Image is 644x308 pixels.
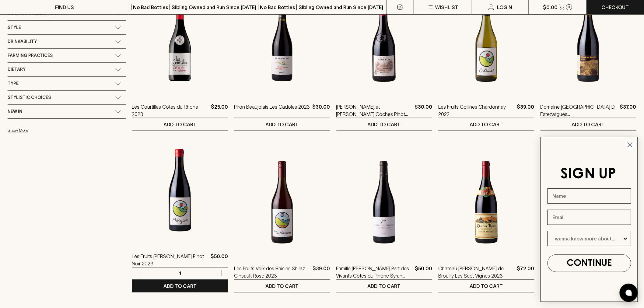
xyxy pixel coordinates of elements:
[8,80,19,87] span: Type
[438,118,534,131] button: ADD TO CART
[163,282,197,290] p: ADD TO CART
[620,103,636,118] p: $37.00
[8,21,126,34] div: Style
[438,103,514,118] a: Les Fruits Collines Chardonnay 2022
[8,77,126,90] div: Type
[438,280,534,292] button: ADD TO CART
[438,149,534,256] img: Chateau Thivin Cote de Brouilly Les Sept Vignes 2023
[572,121,605,128] p: ADD TO CART
[602,4,629,11] p: Checkout
[543,4,558,11] p: $0.00
[568,5,570,9] p: 0
[336,149,432,256] img: Famille Garon Les Part des Vivants Cotes du Rhone Syrah Grenache Mourvedre 2022
[265,121,299,128] p: ADD TO CART
[8,52,53,59] span: Farming Practices
[132,253,208,267] a: Les Fruits [PERSON_NAME] Pinot Noir 2023
[548,210,631,225] input: Email
[265,282,299,290] p: ADD TO CART
[8,24,21,31] span: Style
[211,253,228,267] p: $50.00
[8,66,26,73] span: Dietary
[626,290,632,296] img: bubble-icon
[368,121,401,128] p: ADD TO CART
[8,63,126,76] div: Dietary
[8,124,87,137] button: Show More
[517,103,534,118] p: $39.00
[415,103,432,118] p: $30.00
[132,280,228,292] button: ADD TO CART
[548,254,631,272] button: CONTINUE
[8,35,126,48] div: Drinkability
[8,91,126,104] div: Stylistic Choices
[234,280,330,292] button: ADD TO CART
[313,103,330,118] p: $30.00
[625,139,635,150] button: Close dialog
[561,167,616,181] span: SIGN UP
[8,108,22,115] span: New In
[55,4,74,11] p: FIND US
[541,103,618,118] a: Domaine [GEOGRAPHIC_DATA] D Estezargues [GEOGRAPHIC_DATA] 2023
[211,103,228,118] p: $25.00
[132,137,228,243] img: Les Fruits Morgan Pinot Noir 2023
[173,270,187,277] p: 1
[517,265,534,279] p: $72.00
[438,265,514,279] a: Chateau [PERSON_NAME] de Brouilly Les Sept Vignes 2023
[163,121,197,128] p: ADD TO CART
[553,231,622,246] input: I wanna know more about...
[415,265,432,279] p: $50.00
[8,94,51,101] span: Stylistic Choices
[548,188,631,204] input: Name
[313,265,330,279] p: $39.00
[470,282,503,290] p: ADD TO CART
[435,4,458,11] p: Wishlist
[497,4,513,11] p: Login
[368,282,401,290] p: ADD TO CART
[8,38,37,45] span: Drinkability
[234,149,330,256] img: Les Fruits Voix des Raisins Shiraz Cinsault Rose 2023
[336,118,432,131] button: ADD TO CART
[541,118,636,131] button: ADD TO CART
[534,131,644,308] div: FLYOUT Form
[336,103,412,118] a: [PERSON_NAME] et [PERSON_NAME] Coches Pinot Noir 2023
[336,280,432,292] button: ADD TO CART
[132,118,228,131] button: ADD TO CART
[470,121,503,128] p: ADD TO CART
[8,105,126,118] div: New In
[234,118,330,131] button: ADD TO CART
[622,231,628,246] button: Show Options
[336,265,412,279] a: Famille [PERSON_NAME] Part des Vivants Cotes du Rhone Syrah Grenache Mourvedre 2022
[132,103,208,118] a: Les Courtilles Cotes du Rhone 2023
[8,49,126,62] div: Farming Practices
[234,265,310,279] a: Les Fruits Voix des Raisins Shiraz Cinsault Rose 2023
[234,103,310,118] a: Piron Beaujolais Les Cadoles 2023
